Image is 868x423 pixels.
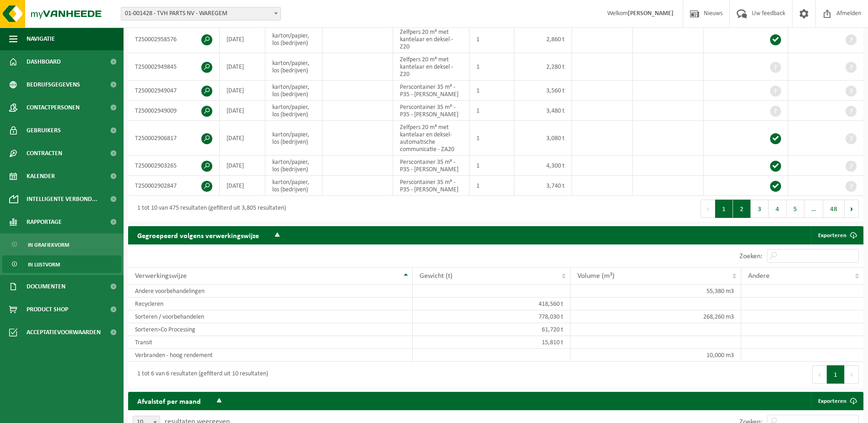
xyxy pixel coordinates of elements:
[514,81,571,101] td: 3,560 t
[469,53,514,81] td: 1
[733,200,751,218] button: 2
[827,365,845,384] button: 1
[739,253,762,260] label: Zoeken:
[27,73,80,96] span: Bedrijfsgegevens
[571,285,741,298] td: 55,380 m3
[135,272,187,280] span: Verwerkingswijze
[845,365,859,384] button: Next
[514,156,571,176] td: 4,300 t
[265,81,323,101] td: karton/papier, los (bedrijven)
[845,200,859,218] button: Next
[823,200,845,218] button: 48
[128,156,220,176] td: T250002903265
[28,236,69,254] span: In grafiekvorm
[220,121,265,156] td: [DATE]
[133,201,286,217] div: 1 tot 10 van 475 resultaten (gefilterd uit 3,805 resultaten)
[128,53,220,81] td: T250002949845
[128,349,413,362] td: Verbranden - hoog rendement
[393,81,469,101] td: Perscontainer 35 m³ - P35 - [PERSON_NAME]
[393,176,469,196] td: Perscontainer 35 m³ - P35 - [PERSON_NAME]
[27,165,55,188] span: Kalender
[128,310,413,323] td: Sorteren / voorbehandelen
[133,366,268,383] div: 1 tot 6 van 6 resultaten (gefilterd uit 10 resultaten)
[812,365,827,384] button: Previous
[128,81,220,101] td: T250002949047
[121,7,281,21] span: 01-001428 - TVH PARTS NV - WAREGEM
[393,53,469,81] td: Zelfpers 20 m³ met kantelaar en deksel - Z20
[220,156,265,176] td: [DATE]
[748,272,770,280] span: Andere
[571,310,741,323] td: 268,260 m3
[265,156,323,176] td: karton/papier, los (bedrijven)
[2,255,121,273] a: In lijstvorm
[514,121,571,156] td: 3,080 t
[393,121,469,156] td: Zelfpers 20 m³ met kantelaar en deksel-automatische communicatie - ZA20
[514,176,571,196] td: 3,740 t
[265,101,323,121] td: karton/papier, los (bedrijven)
[2,236,121,253] a: In grafiekvorm
[27,275,65,298] span: Documenten
[220,101,265,121] td: [DATE]
[715,200,733,218] button: 1
[628,10,674,17] strong: [PERSON_NAME]
[27,142,62,165] span: Contracten
[393,26,469,53] td: Zelfpers 20 m³ met kantelaar en deksel - Z20
[469,176,514,196] td: 1
[811,226,863,244] a: Exporteren
[787,200,804,218] button: 5
[413,298,571,310] td: 418,560 t
[27,96,80,119] span: Contactpersonen
[701,200,715,218] button: Previous
[128,392,210,410] h2: Afvalstof per maand
[121,7,280,20] span: 01-001428 - TVH PARTS NV - WAREGEM
[469,81,514,101] td: 1
[811,392,863,410] a: Exporteren
[28,256,60,273] span: In lijstvorm
[804,200,823,218] span: …
[769,200,787,218] button: 4
[514,26,571,53] td: 2,860 t
[265,121,323,156] td: karton/papier, los (bedrijven)
[393,101,469,121] td: Perscontainer 35 m³ - P35 - [PERSON_NAME]
[469,156,514,176] td: 1
[128,336,413,349] td: Transit
[220,81,265,101] td: [DATE]
[128,226,268,244] h2: Gegroepeerd volgens verwerkingswijze
[220,26,265,53] td: [DATE]
[27,321,101,344] span: Acceptatievoorwaarden
[220,176,265,196] td: [DATE]
[128,121,220,156] td: T250002906817
[514,101,571,121] td: 3,480 t
[393,156,469,176] td: Perscontainer 35 m³ - P35 - [PERSON_NAME]
[128,298,413,310] td: Recycleren
[128,323,413,336] td: Sorteren>Co Processing
[420,272,453,280] span: Gewicht (t)
[128,176,220,196] td: T250002902847
[751,200,769,218] button: 3
[27,50,61,73] span: Dashboard
[27,188,97,211] span: Intelligente verbond...
[577,272,615,280] span: Volume (m³)
[469,121,514,156] td: 1
[469,26,514,53] td: 1
[514,53,571,81] td: 2,280 t
[265,176,323,196] td: karton/papier, los (bedrijven)
[413,336,571,349] td: 15,810 t
[469,101,514,121] td: 1
[27,27,55,50] span: Navigatie
[413,310,571,323] td: 778,030 t
[413,323,571,336] td: 61,720 t
[265,26,323,53] td: karton/papier, los (bedrijven)
[27,211,62,233] span: Rapportage
[220,53,265,81] td: [DATE]
[128,101,220,121] td: T250002949009
[128,26,220,53] td: T250002958576
[27,119,61,142] span: Gebruikers
[265,53,323,81] td: karton/papier, los (bedrijven)
[27,298,68,321] span: Product Shop
[128,285,413,298] td: Andere voorbehandelingen
[571,349,741,362] td: 10,000 m3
